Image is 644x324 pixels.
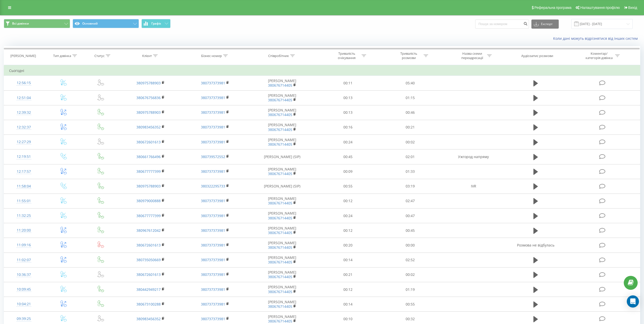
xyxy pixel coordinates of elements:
button: Експорт [531,20,559,29]
a: 380676714405 [268,127,292,132]
div: 11:55:01 [9,196,39,206]
td: [PERSON_NAME] [247,282,317,297]
div: 12:27:29 [9,137,39,147]
a: 380676714405 [268,112,292,117]
a: 380983456352 [136,125,161,129]
td: 00:14 [317,253,379,267]
a: 380967612042 [136,228,161,233]
a: 380739572552 [201,154,225,159]
input: Пошук за номером [475,20,529,29]
div: 12:51:04 [9,93,39,103]
a: 380979000888 [136,198,161,203]
div: Open Intercom Messenger [627,295,639,308]
td: 00:21 [379,120,441,135]
a: 380676714405 [268,260,292,264]
a: 380737373981 [201,316,225,321]
a: 380676714405 [268,142,292,147]
a: 380676714405 [268,274,292,279]
div: 12:56:15 [9,78,39,88]
a: 380983456352 [136,316,161,321]
a: 380676714405 [268,230,292,235]
td: Ужгород напряму [441,149,506,164]
a: 380737373981 [201,287,225,292]
div: Назва схеми переадресації [459,51,486,60]
td: [PERSON_NAME] [247,105,317,120]
a: 380676714405 [268,245,292,250]
td: 00:00 [379,238,441,253]
td: 00:20 [317,238,379,253]
td: [PERSON_NAME] [247,90,317,105]
a: 380676714405 [268,83,292,88]
a: 380737373981 [201,125,225,129]
td: 00:21 [317,267,379,282]
div: 12:17:57 [9,167,39,177]
div: Тривалість розмови [395,51,422,60]
div: 12:19:51 [9,152,39,162]
td: [PERSON_NAME] [247,120,317,135]
a: 380661766496 [136,154,161,159]
a: 380442949217 [136,287,161,292]
td: [PERSON_NAME] [247,164,317,179]
td: 00:13 [317,90,379,105]
div: 10:36:37 [9,270,39,280]
a: 380676756836 [136,95,161,100]
td: 00:16 [317,120,379,135]
td: [PERSON_NAME] [247,253,317,267]
span: Всі дзвінки [12,22,29,26]
td: 02:47 [379,194,441,208]
div: Тип дзвінка [53,54,71,58]
td: 00:12 [317,282,379,297]
td: [PERSON_NAME] [247,194,317,208]
button: Графік [141,19,171,28]
td: [PERSON_NAME] [247,208,317,223]
td: 00:12 [317,223,379,238]
a: 380975788903 [136,110,161,115]
td: 00:24 [317,208,379,223]
td: 01:19 [379,282,441,297]
td: 00:14 [317,297,379,312]
div: 11:20:00 [9,225,39,235]
a: 380677777399 [136,169,161,174]
a: 380737373981 [201,272,225,277]
div: 10:09:45 [9,284,39,294]
div: 11:02:07 [9,255,39,265]
td: 00:02 [379,267,441,282]
td: 00:24 [317,135,379,149]
a: 380672601613 [136,272,161,277]
td: 00:55 [379,297,441,312]
td: 00:02 [379,135,441,149]
a: 380737373981 [201,198,225,203]
a: 380673100288 [136,302,161,307]
td: [PERSON_NAME] [247,135,317,149]
a: 380676714405 [268,201,292,205]
td: 00:55 [317,179,379,194]
div: Коментар/категорія дзвінка [584,51,614,60]
a: 380737373981 [201,95,225,100]
span: Реферальна програма [534,6,572,10]
div: Тривалість очікування [333,51,360,60]
td: 00:11 [317,76,379,90]
td: [PERSON_NAME] [247,297,317,312]
td: 03:19 [379,179,441,194]
span: Вихід [628,6,637,10]
td: 00:47 [379,208,441,223]
td: 00:13 [317,105,379,120]
div: 12:39:32 [9,108,39,118]
a: 380737373981 [201,140,225,144]
td: [PERSON_NAME] [247,267,317,282]
a: 380975788903 [136,184,161,188]
td: 00:09 [317,164,379,179]
td: 01:15 [379,90,441,105]
a: 380975788903 [136,81,161,85]
a: 380737373981 [201,81,225,85]
td: 02:01 [379,149,441,164]
div: Статус [94,54,105,58]
a: 380676714405 [268,98,292,102]
a: 380737373981 [201,169,225,174]
a: 380735050669 [136,257,161,262]
div: Аудіозапис розмови [521,54,553,58]
td: 01:33 [379,164,441,179]
a: 380322295733 [201,184,225,188]
a: 380737373981 [201,228,225,233]
button: Всі дзвінки [4,19,70,28]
